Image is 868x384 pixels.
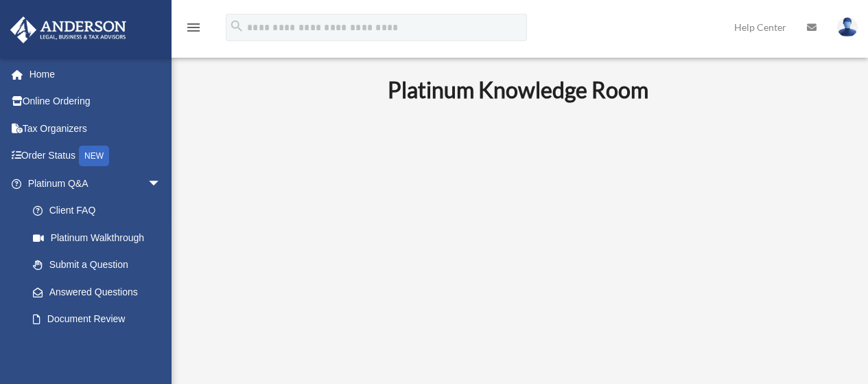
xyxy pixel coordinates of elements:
[837,17,858,37] img: User Pic
[148,170,175,198] span: arrow_drop_down
[10,88,182,115] a: Online Ordering
[79,146,109,166] div: NEW
[10,60,182,88] a: Home
[19,278,182,306] a: Answered Questions
[10,142,182,170] a: Order StatusNEW
[6,16,130,43] img: Anderson Advisors Platinum Portal
[19,224,182,251] a: Platinum Walkthrough
[388,76,648,103] b: Platinum Knowledge Room
[312,122,724,354] iframe: 231110_Toby_KnowledgeRoom
[19,197,182,225] a: Client FAQ
[19,251,182,279] a: Submit a Question
[19,332,175,376] a: Platinum Knowledge Room
[10,170,182,197] a: Platinum Q&Aarrow_drop_down
[185,19,202,36] i: menu
[229,19,244,34] i: search
[10,115,182,142] a: Tax Organizers
[19,306,182,333] a: Document Review
[185,24,202,36] a: menu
